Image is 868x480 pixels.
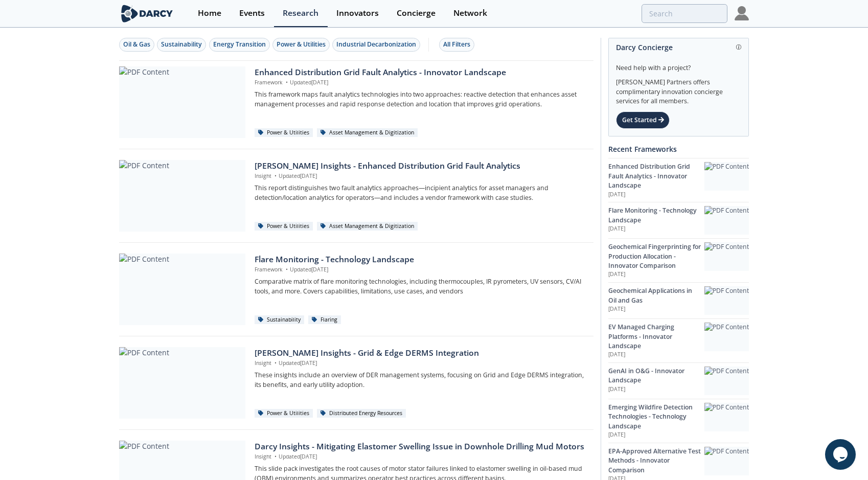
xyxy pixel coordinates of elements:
div: Need help with a project? [616,56,741,73]
div: Recent Frameworks [608,140,749,158]
p: This framework maps fault analytics technologies into two approaches: reactive detection that enh... [255,90,586,109]
a: PDF Content [PERSON_NAME] Insights - Grid & Edge DERMS Integration Insight •Updated[DATE] These i... [119,347,593,419]
input: Advanced Search [642,4,727,23]
p: [DATE] [608,431,704,439]
p: Insight Updated [DATE] [255,172,586,180]
span: • [273,453,279,460]
button: Sustainability [157,38,206,52]
div: Home [198,9,221,17]
div: EV Managed Charging Platforms - Innovator Landscape [608,323,704,351]
div: Network [453,9,487,17]
span: • [273,172,279,179]
div: EPA-Approved Alternative Test Methods - Innovator Comparison [608,447,704,475]
div: Geochemical Fingerprinting for Production Allocation - Innovator Comparison [608,242,704,270]
div: Power & Utilities [255,128,313,138]
div: Get Started [616,111,670,129]
div: Distributed Energy Resources [317,409,406,418]
div: Darcy Concierge [616,38,741,56]
div: [PERSON_NAME] Partners offers complimentary innovation concierge services for all members. [616,73,741,106]
img: Profile [735,6,749,20]
div: Energy Transition [213,40,266,49]
p: These insights include an overview of DER management systems, focusing on Grid and Edge DERMS int... [255,371,586,390]
button: Oil & Gas [119,38,154,52]
iframe: chat widget [825,439,858,470]
p: [DATE] [608,305,704,313]
a: Enhanced Distribution Grid Fault Analytics - Innovator Landscape [DATE] PDF Content [608,158,749,202]
a: EV Managed Charging Platforms - Innovator Landscape [DATE] PDF Content [608,318,749,362]
div: Power & Utilities [277,40,326,49]
div: Power & Utilities [255,409,313,418]
a: Flare Monitoring - Technology Landscape [DATE] PDF Content [608,202,749,238]
a: PDF Content Flare Monitoring - Technology Landscape Framework •Updated[DATE] Comparative matrix o... [119,254,593,325]
p: Insight Updated [DATE] [255,359,586,368]
p: Framework Updated [DATE] [255,79,586,87]
div: Innovators [336,9,379,17]
div: Asset Management & Digitization [317,128,418,138]
div: Sustainability [161,40,202,49]
div: GenAI in O&G - Innovator Landscape [608,367,704,385]
div: Industrial Decarbonization [336,40,416,49]
a: Geochemical Fingerprinting for Production Allocation - Innovator Comparison [DATE] PDF Content [608,238,749,282]
a: Geochemical Applications in Oil and Gas [DATE] PDF Content [608,282,749,318]
img: logo-wide.svg [119,5,175,22]
div: All Filters [443,40,470,49]
div: Oil & Gas [123,40,150,49]
p: [DATE] [608,191,704,199]
div: Research [283,9,318,17]
p: Framework Updated [DATE] [255,266,586,274]
div: Emerging Wildfire Detection Technologies - Technology Landscape [608,403,704,431]
div: Darcy Insights - Mitigating Elastomer Swelling Issue in Downhole Drilling Mud Motors [255,441,586,453]
span: • [273,359,279,367]
button: Industrial Decarbonization [332,38,420,52]
p: [DATE] [608,385,704,394]
div: Geochemical Applications in Oil and Gas [608,286,704,305]
div: Flare Monitoring - Technology Landscape [255,254,586,266]
a: Emerging Wildfire Detection Technologies - Technology Landscape [DATE] PDF Content [608,399,749,443]
p: [DATE] [608,270,704,279]
p: Insight Updated [DATE] [255,453,586,461]
p: Comparative matrix of flare monitoring technologies, including thermocouples, IR pyrometers, UV s... [255,277,586,296]
div: Flare Monitoring - Technology Landscape [608,206,704,225]
a: PDF Content [PERSON_NAME] Insights - Enhanced Distribution Grid Fault Analytics Insight •Updated[... [119,160,593,232]
div: Enhanced Distribution Grid Fault Analytics - Innovator Landscape [255,66,586,79]
span: • [284,266,290,273]
div: Power & Utilities [255,222,313,231]
div: Flaring [308,315,341,325]
a: PDF Content Enhanced Distribution Grid Fault Analytics - Innovator Landscape Framework •Updated[D... [119,66,593,138]
div: Concierge [397,9,436,17]
img: information.svg [736,44,742,50]
p: [DATE] [608,351,704,359]
span: • [284,79,290,86]
p: [DATE] [608,225,704,233]
div: [PERSON_NAME] Insights - Grid & Edge DERMS Integration [255,347,586,359]
p: This report distinguishes two fault analytics approaches—incipient analytics for asset managers a... [255,184,586,202]
div: Enhanced Distribution Grid Fault Analytics - Innovator Landscape [608,162,704,190]
div: [PERSON_NAME] Insights - Enhanced Distribution Grid Fault Analytics [255,160,586,172]
div: Asset Management & Digitization [317,222,418,231]
button: Power & Utilities [272,38,330,52]
div: Events [239,9,265,17]
button: Energy Transition [209,38,270,52]
a: GenAI in O&G - Innovator Landscape [DATE] PDF Content [608,362,749,399]
div: Sustainability [255,315,305,325]
button: All Filters [439,38,474,52]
